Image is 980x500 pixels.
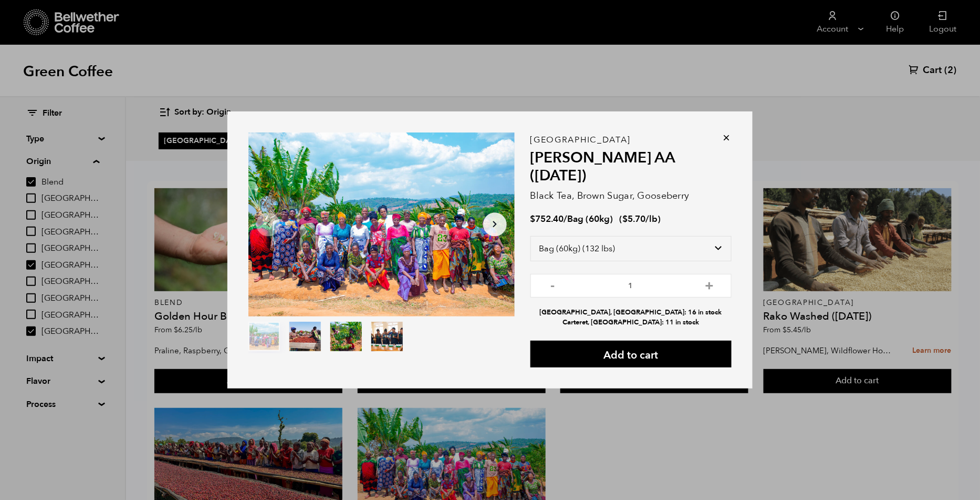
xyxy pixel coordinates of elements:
[530,341,732,368] button: Add to cart
[646,213,658,225] span: /lb
[530,213,564,225] bdi: 752.40
[530,213,536,225] span: $
[530,308,732,318] li: [GEOGRAPHIC_DATA], [GEOGRAPHIC_DATA]: 16 in stock
[530,149,732,185] h2: [PERSON_NAME] AA ([DATE])
[546,279,559,290] button: -
[620,213,661,225] span: ( )
[623,213,646,225] bdi: 5.70
[530,189,732,203] p: Black Tea, Brown Sugar, Gooseberry
[623,213,628,225] span: $
[564,213,568,225] span: /
[568,213,613,225] span: Bag (60kg)
[530,318,732,328] li: Carteret, [GEOGRAPHIC_DATA]: 11 in stock
[703,279,716,290] button: +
